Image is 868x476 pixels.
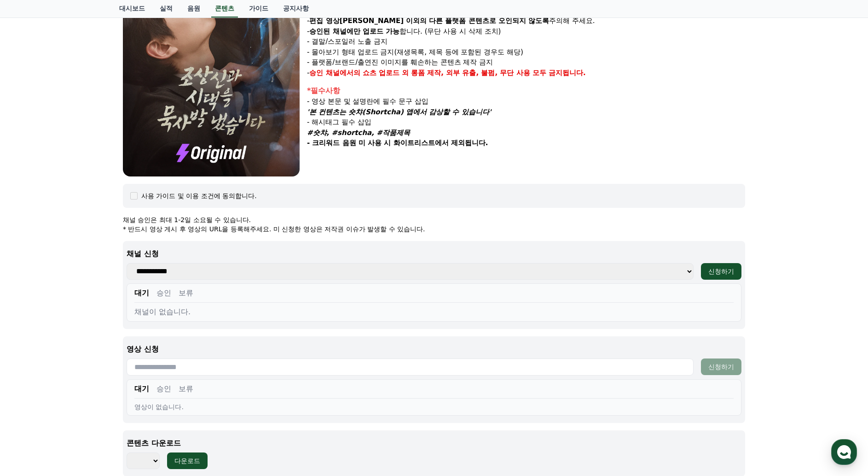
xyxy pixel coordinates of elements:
[309,17,427,25] strong: 편집 영상[PERSON_NAME] 이외의
[307,85,745,96] div: *필수사항
[309,69,409,77] strong: 승인 채널에서의 쇼츠 업로드 외
[307,96,745,107] p: - 영상 본문 및 설명란에 필수 문구 삽입
[134,306,734,317] div: 채널이 없습니다.
[134,383,149,394] button: 대기
[708,267,734,276] div: 신청하기
[307,36,745,47] p: - 결말/스포일러 노출 금지
[167,452,208,469] button: 다운로드
[179,383,193,394] button: 보류
[307,16,745,26] p: - 주의해 주세요.
[142,306,153,313] span: 설정
[307,129,410,137] em: #숏챠, #shortcha, #작품제목
[141,191,257,200] div: 사용 가이드 및 이용 조건에 동의합니다.
[307,68,745,78] p: -
[307,117,745,128] p: - 해시태그 필수 삽입
[429,17,549,25] strong: 다른 플랫폼 콘텐츠로 오인되지 않도록
[701,358,741,375] button: 신청하기
[307,57,745,68] p: - 플랫폼/브랜드/출연진 이미지를 훼손하는 콘텐츠 제작 금지
[411,69,586,77] strong: 롱폼 제작, 외부 유출, 불펌, 무단 사용 모두 금지됩니다.
[309,27,399,35] strong: 승인된 채널에만 업로드 가능
[174,456,200,465] div: 다운로드
[123,215,745,224] p: 채널 승인은 최대 1-2일 소요될 수 있습니다.
[156,288,171,299] button: 승인
[708,362,734,371] div: 신청하기
[123,224,745,234] p: * 반드시 영상 게시 후 영상의 URL을 등록해주세요. 미 신청한 영상은 저작권 이슈가 발생할 수 있습니다.
[134,402,734,411] div: 영상이 없습니다.
[307,26,745,37] p: - 합니다. (무단 사용 시 삭제 조치)
[179,288,193,299] button: 보류
[127,438,741,449] p: 콘텐츠 다운로드
[61,292,119,315] a: 대화
[127,344,741,355] p: 영상 신청
[3,292,61,315] a: 홈
[307,47,745,58] p: - 몰아보기 형태 업로드 금지(재생목록, 제목 등에 포함된 경우도 해당)
[119,292,177,315] a: 설정
[134,288,149,299] button: 대기
[307,108,491,116] em: '본 컨텐츠는 숏챠(Shortcha) 앱에서 감상할 수 있습니다'
[701,263,741,280] button: 신청하기
[307,139,488,147] strong: - 크리워드 음원 미 사용 시 화이트리스트에서 제외됩니다.
[156,383,171,394] button: 승인
[84,306,95,314] span: 대화
[127,248,741,259] p: 채널 신청
[29,306,35,313] span: 홈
